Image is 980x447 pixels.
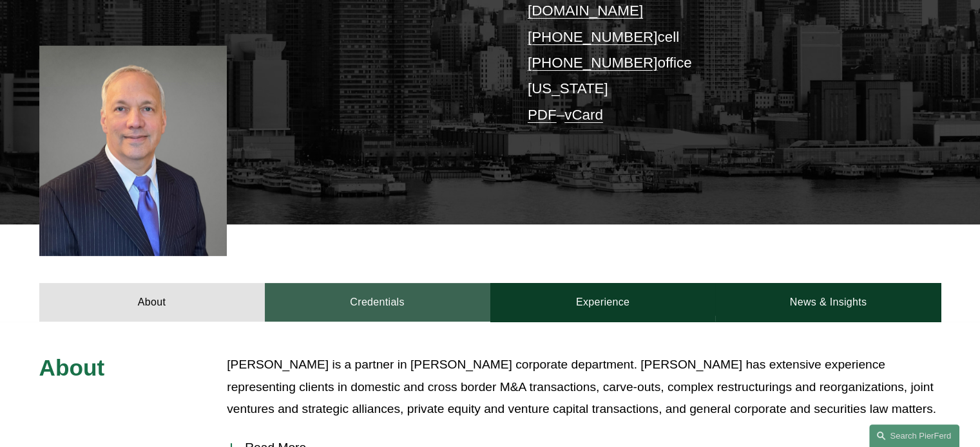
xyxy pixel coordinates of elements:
[39,283,265,322] a: About
[265,283,490,322] a: Credentials
[227,354,941,421] p: [PERSON_NAME] is a partner in [PERSON_NAME] corporate department. [PERSON_NAME] has extensive exp...
[528,29,658,45] a: [PHONE_NUMBER]
[490,283,716,322] a: Experience
[528,107,557,123] a: PDF
[564,107,603,123] a: vCard
[715,283,941,322] a: News & Insights
[869,424,959,447] a: Search this site
[39,355,105,380] span: About
[528,55,658,71] a: [PHONE_NUMBER]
